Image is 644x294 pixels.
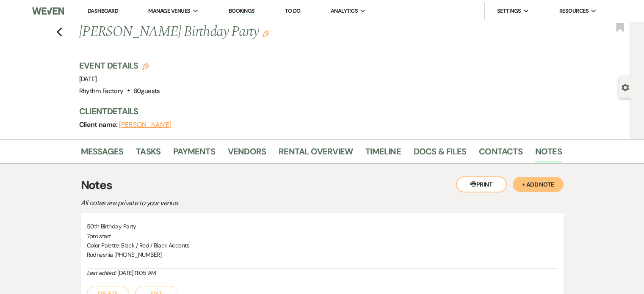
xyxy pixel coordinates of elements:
h3: Notes [81,176,564,194]
a: To Do [285,7,301,14]
a: Dashboard [88,7,118,14]
h3: Client Details [79,105,553,117]
a: Messages [81,145,124,163]
span: Manage Venues [148,7,190,15]
h3: Event Details [79,60,160,71]
span: Settings [497,7,521,15]
a: Payments [173,145,215,163]
a: Contacts [479,145,522,163]
h1: [PERSON_NAME] Birthday Party [79,22,459,42]
p: All notes are private to your venue. [81,198,377,209]
span: [DATE] [79,75,97,83]
p: 50th Birthday Party [87,222,558,231]
i: Last edited: [87,269,116,277]
a: Timeline [365,145,401,163]
span: 60 guests [133,87,160,95]
a: Notes [535,145,562,163]
span: Resources [559,7,589,15]
button: Edit [263,30,269,37]
a: Tasks [136,145,160,163]
button: + Add Note [513,177,564,192]
img: Weven Logo [32,2,64,20]
a: Docs & Files [414,145,466,163]
span: Analytics [331,7,358,15]
a: Rental Overview [279,145,353,163]
button: Open lead details [622,83,629,91]
p: Color Palette: Black / Red / Black Accents [87,241,558,250]
a: Vendors [228,145,266,163]
p: Rodneshia [PHONE_NUMBER] [87,250,558,259]
p: 7pm start [87,231,558,241]
button: Print [456,176,507,192]
button: [PERSON_NAME] [119,121,171,128]
span: Rhythm Factory [79,87,124,95]
div: [DATE] 11:05 AM [87,269,558,278]
a: Bookings [229,7,255,15]
span: Client name: [79,120,119,129]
